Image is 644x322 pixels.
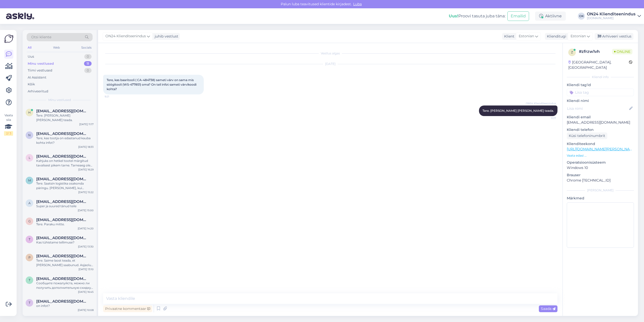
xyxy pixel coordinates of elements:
div: [DATE] 16:29 [78,168,94,171]
span: l [29,156,30,160]
div: Privaatne kommentaar [103,305,152,312]
div: Proovi tasuta juba täna: [449,13,505,19]
p: Vaata edasi ... [567,153,634,158]
div: Minu vestlused [28,61,54,66]
div: 0 [84,54,92,59]
span: ON24 Klienditeenindus [526,101,556,105]
div: Tere. [PERSON_NAME] [PERSON_NAME] teada. [36,113,94,122]
div: 0 [84,68,92,73]
span: annely.karu@mail.ee [36,199,89,204]
div: # zfrzw1vh [579,49,612,55]
div: Vaata siia [4,113,13,136]
div: [DOMAIN_NAME] [587,16,635,20]
div: Tere. Paraku mitte. [36,222,94,227]
div: Arhiveeritud [28,89,48,94]
span: 11:17 [537,116,556,120]
span: Estonian [519,33,534,39]
span: toomas.raist@gmail.com [36,236,89,240]
div: 2 / 3 [4,131,13,136]
div: [DATE] 10:08 [78,308,94,312]
div: Tiimi vestlused [28,68,52,73]
p: Chrome [TECHNICAL_ID] [567,178,634,183]
span: Tere, kas baaritooli ( CA-484738) sameti värv on sama mis söögitooli (WS-477851) oma? On teil inf... [107,78,197,91]
div: AI Assistent [28,75,46,80]
span: t [29,278,30,282]
p: Kliendi telefon [567,127,634,132]
input: Lisa nimi [567,106,628,111]
div: juhib vestlust [153,34,178,39]
div: Web [52,44,61,51]
span: piret.piiroja.777@gmail.ee [36,254,89,258]
span: liisa2201@gmail.com [36,154,89,159]
span: a [28,201,31,205]
div: Tere. Saime laost teada, et [PERSON_NAME] saabunud. Asjaolud on uurimisel. Anname Teile koheselt ... [36,258,94,267]
p: Operatsioonisüsteem [567,160,634,165]
div: [DATE] 15:22 [78,190,94,194]
a: ON24 Klienditeenindus[DOMAIN_NAME] [587,12,641,20]
div: ON24 Klienditeenindus [587,12,635,16]
span: grosselisabeth16@gmail.com [36,218,89,222]
b: Uus! [449,14,458,18]
span: Luba [352,2,363,6]
span: Estonian [571,33,586,39]
button: Emailid [507,11,529,21]
div: 11 [84,61,92,66]
span: tiia069@gmail.com [36,299,89,304]
div: Tere. Saatsin logistika osakonda päringu. [PERSON_NAME], kui saabub vastus. [36,181,94,190]
div: Arhiveeri vestlus [595,33,633,40]
span: g [28,219,31,223]
div: Klient [502,34,514,39]
span: 9:21 [105,95,124,98]
span: Online [612,49,632,54]
div: [DATE] 11:17 [79,122,94,126]
img: Askly Logo [4,34,14,44]
div: [DATE] [103,62,557,66]
div: OK [578,13,585,20]
input: Lisa tag [567,89,634,96]
span: p [28,256,31,259]
span: n [28,133,31,137]
div: Kliendi info [567,75,634,79]
div: Küsi telefoninumbrit [567,132,607,139]
div: Aktiivne [535,12,566,21]
span: Minu vestlused [48,98,71,102]
div: [DATE] 14:20 [78,227,94,230]
span: ON24 Klienditeenindus [105,33,146,39]
span: Otsi kliente [31,34,51,40]
div: on infot? [36,304,94,308]
span: z [571,50,573,54]
span: h [28,111,31,114]
div: [PERSON_NAME] [567,188,634,193]
div: Tere, kas tootja on edastanud kauba kohta infot? [36,136,94,145]
div: [DATE] 15:00 [78,208,94,212]
p: Märkmed [567,196,634,201]
p: Kliendi email [567,115,634,120]
span: m [28,178,31,182]
div: Socials [80,44,93,51]
p: Kliendi tag'id [567,82,634,88]
span: Saada [541,306,555,311]
span: hannamarievabaoja@hotmail.com [36,109,89,113]
p: Windows 10 [567,165,634,170]
div: Klienditugi [545,34,566,39]
div: Vestlus algas [103,51,557,56]
p: [EMAIL_ADDRESS][DOMAIN_NAME] [567,120,634,125]
p: Brauser [567,172,634,178]
div: Сообщите пожалуйста, можно ли получить дополнительную скидку на диван [GEOGRAPHIC_DATA] MN-405491... [36,281,94,290]
div: [DATE] 13:30 [78,245,94,248]
span: mennuke85@gmail.com [36,177,89,181]
div: All [27,44,32,51]
div: [DATE] 16:45 [78,290,94,294]
div: Kahjuks on hetkel tootel märgitud tavalisest pikem tarne. Tarneaeg oleks jaanuaris. [PERSON_NAME]... [36,159,94,168]
span: Tere. [PERSON_NAME] [PERSON_NAME] teada. [482,109,554,113]
div: [GEOGRAPHIC_DATA], [GEOGRAPHIC_DATA] [568,60,629,70]
span: trulling@mail.ru [36,276,89,281]
p: Klienditeekond [567,141,634,147]
div: [DATE] 18:33 [78,145,94,149]
div: [DATE] 13:10 [78,267,94,271]
div: Super ja suured tänud teile [36,204,94,208]
div: Uus [28,54,34,59]
span: t [29,237,30,241]
div: Kas tühistame tellimuse? [36,240,94,245]
div: Kõik [28,82,35,87]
